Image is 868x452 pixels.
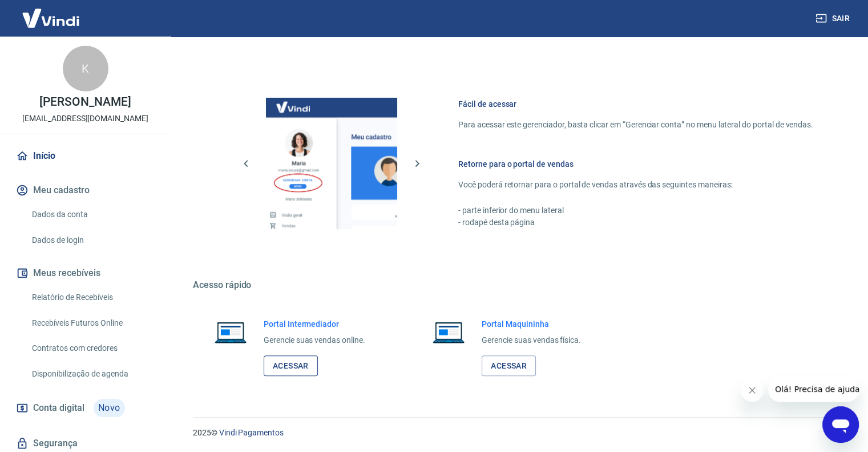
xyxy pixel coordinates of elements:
a: Conta digitalNovo [14,394,157,422]
button: Sair [813,8,854,29]
a: Início [14,143,157,169]
h6: Portal Intermediador [264,318,365,330]
h6: Portal Maquininha [482,318,581,330]
img: Vindi [14,1,88,35]
span: Conta digital [33,400,84,416]
a: Acessar [264,355,318,377]
img: Imagem de um notebook aberto [425,318,473,346]
p: - parte inferior do menu lateral [458,205,813,217]
span: Novo [94,399,125,417]
img: Imagem de um notebook aberto [207,318,255,346]
p: Você poderá retornar para o portal de vendas através das seguintes maneiras: [458,179,813,191]
a: Dados de login [27,229,157,252]
span: Olá! Precisa de ajuda? [7,8,96,17]
div: K [63,46,108,91]
p: Gerencie suas vendas online. [264,334,365,346]
iframe: Fechar mensagem [741,379,764,402]
h6: Fácil de acessar [458,98,813,110]
a: Acessar [482,355,536,377]
button: Meus recebíveis [14,261,157,286]
iframe: Botão para abrir a janela de mensagens [822,406,859,443]
a: Disponibilização de agenda [27,362,157,386]
a: Relatório de Recebíveis [27,286,157,309]
p: Para acessar este gerenciador, basta clicar em “Gerenciar conta” no menu lateral do portal de ven... [458,119,813,131]
h6: Retorne para o portal de vendas [458,158,813,170]
p: 2025 © [193,427,841,439]
a: Vindi Pagamentos [219,428,284,437]
a: Recebíveis Futuros Online [27,311,157,335]
p: Gerencie suas vendas física. [482,334,581,346]
p: - rodapé desta página [458,217,813,229]
a: Dados da conta [27,203,157,226]
iframe: Mensagem da empresa [768,377,859,402]
h5: Acesso rápido [193,279,841,291]
p: [PERSON_NAME] [39,96,131,108]
img: Imagem da dashboard mostrando o botão de gerenciar conta na sidebar no lado esquerdo [266,98,397,229]
button: Meu cadastro [14,178,157,203]
p: [EMAIL_ADDRESS][DOMAIN_NAME] [22,113,148,125]
a: Contratos com credores [27,337,157,360]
